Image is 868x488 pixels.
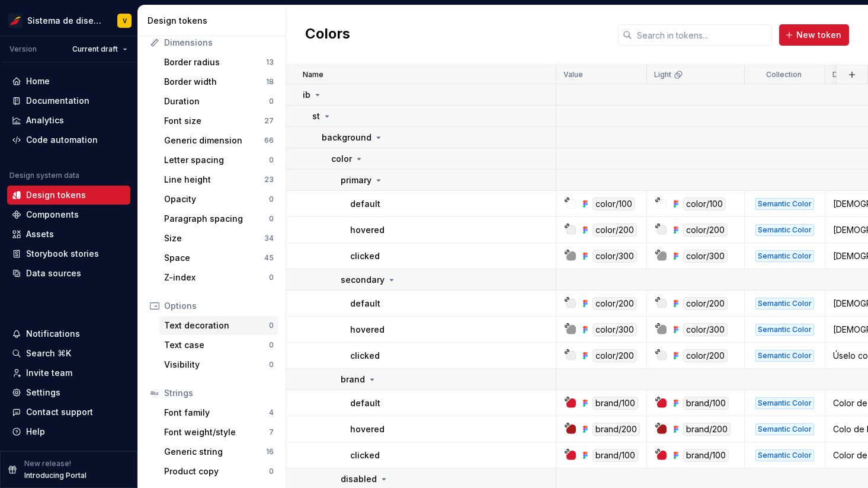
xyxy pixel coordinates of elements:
a: Border width18 [159,72,278,91]
p: color [331,153,352,165]
div: Line height [164,174,264,186]
button: New token [779,24,849,46]
a: Text decoration0 [159,316,278,335]
span: Current draft [72,44,118,54]
div: color/100 [683,197,726,210]
div: Product copy [164,465,269,477]
div: Design system data [9,171,79,180]
div: Semantic Color [755,350,814,362]
div: Text case [164,339,269,351]
div: 34 [264,234,274,243]
a: Invite team [7,363,130,382]
span: New token [796,29,841,41]
div: Generic dimension [164,135,264,146]
p: secondary [341,274,385,286]
h2: Colors [305,24,350,46]
div: Invite team [26,367,72,379]
div: color/300 [683,250,728,263]
div: Visibility [164,359,269,371]
p: default [350,198,380,210]
a: Duration0 [159,92,278,111]
div: Options [164,300,274,312]
div: Design tokens [26,189,86,201]
div: V [123,16,127,25]
div: Components [26,209,79,221]
div: color/200 [683,224,728,237]
a: Z-index0 [159,268,278,287]
div: Generic string [164,446,266,458]
p: hovered [350,423,385,435]
p: default [350,397,380,409]
div: 18 [266,77,274,87]
div: Version [9,44,37,54]
div: color/200 [683,349,728,362]
div: 4 [269,408,274,417]
div: Dimensions [164,37,274,49]
p: hovered [350,324,385,336]
div: Font family [164,407,269,419]
div: brand/100 [683,449,729,462]
a: Visibility0 [159,355,278,374]
a: Paragraph spacing0 [159,209,278,228]
div: Letter spacing [164,154,269,166]
p: disabled [341,473,377,485]
p: Introducing Portal [24,471,87,480]
div: Semantic Color [755,250,814,262]
p: Name [303,70,324,79]
a: Components [7,205,130,224]
div: 0 [269,214,274,224]
div: Strings [164,387,274,399]
div: Search ⌘K [26,347,71,359]
p: background [322,132,371,143]
div: Font weight/style [164,426,269,438]
button: Current draft [67,41,133,58]
a: Design tokens [7,186,130,205]
div: Sistema de diseño Iberia [27,15,103,27]
div: color/300 [592,323,637,336]
div: color/200 [592,224,637,237]
div: 27 [264,116,274,126]
a: Generic string16 [159,442,278,461]
div: Size [164,232,264,244]
p: clicked [350,250,380,262]
button: Search ⌘K [7,344,130,363]
p: clicked [350,449,380,461]
div: 16 [266,447,274,457]
div: color/200 [683,297,728,310]
p: clicked [350,350,380,362]
div: Assets [26,228,54,240]
div: 0 [269,321,274,330]
img: 55604660-494d-44a9-beb2-692398e9940a.png [8,14,23,28]
p: default [350,298,380,310]
div: Documentation [26,95,89,107]
div: Data sources [26,267,81,279]
div: color/200 [592,297,637,310]
div: Border radius [164,56,266,68]
a: Storybook stories [7,244,130,263]
div: 45 [264,253,274,263]
div: Paragraph spacing [164,213,269,225]
div: 66 [264,136,274,145]
p: brand [341,374,365,385]
div: Font size [164,115,264,127]
p: ib [303,89,310,101]
p: New release! [24,459,71,468]
div: Opacity [164,193,269,205]
div: 0 [269,467,274,476]
p: Value [563,70,583,79]
div: Semantic Color [755,397,814,409]
div: Notifications [26,328,80,340]
a: Font family4 [159,403,278,422]
p: primary [341,174,371,186]
a: Documentation [7,91,130,110]
a: Analytics [7,111,130,130]
div: 7 [269,428,274,437]
div: 0 [269,273,274,282]
a: Line height23 [159,170,278,189]
div: Design tokens [148,15,281,27]
div: Text decoration [164,320,269,331]
a: Text case0 [159,336,278,355]
a: Product copy0 [159,462,278,481]
div: Analytics [26,114,64,126]
div: Semantic Color [755,324,814,336]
